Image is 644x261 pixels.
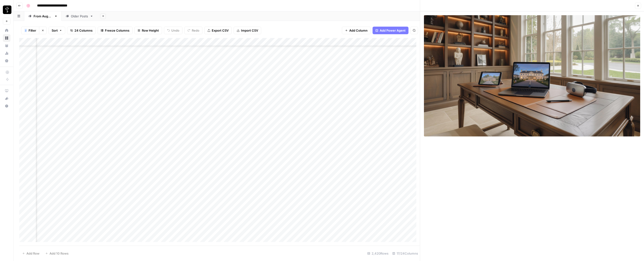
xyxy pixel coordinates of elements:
span: Row Height [142,28,159,33]
div: 2,420 Rows [365,250,390,257]
span: Freeze Columns [105,28,129,33]
span: Undo [171,28,179,33]
button: Sort [49,27,65,34]
a: Your Data [3,42,10,49]
a: Browse [3,34,10,42]
span: Add 10 Rows [49,251,69,256]
span: Add Row [26,251,39,256]
span: Export CSV [212,28,229,33]
div: Older Posts [71,14,88,19]
button: Row Height [134,27,162,34]
button: Add Column [342,27,371,34]
a: From [DATE] [24,11,62,21]
button: Freeze Columns [98,27,133,34]
a: Home [3,27,10,34]
img: Row/Cell [424,15,640,136]
div: 2 [24,29,27,32]
span: 24 Columns [74,28,93,33]
button: Export CSV [204,27,232,34]
span: Redo [192,28,199,33]
div: From [DATE] [34,14,52,19]
span: Import CSV [241,28,258,33]
div: 17/24 Columns [390,250,420,257]
a: Older Posts [62,11,97,21]
button: Import CSV [234,27,261,34]
a: Usage [3,49,10,57]
button: Add Power Agent [373,27,408,34]
button: Add 10 Rows [42,250,71,257]
a: Settings [3,57,10,65]
button: Workspace: LP Production Workloads [3,4,10,16]
span: Add Power Agent [380,28,406,33]
button: 24 Columns [67,27,96,34]
a: AirOps Academy [3,87,10,95]
button: Undo [164,27,182,34]
span: Sort [52,28,58,33]
button: 2Filter [21,27,39,34]
button: Add Row [19,250,42,257]
img: LP Production Workloads Logo [3,5,11,14]
button: Help + Support [3,102,10,110]
span: Filter [29,28,36,33]
span: Add Column [349,28,368,33]
span: 2 [25,29,26,32]
button: Redo [184,27,202,34]
button: What's new? [3,95,10,102]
